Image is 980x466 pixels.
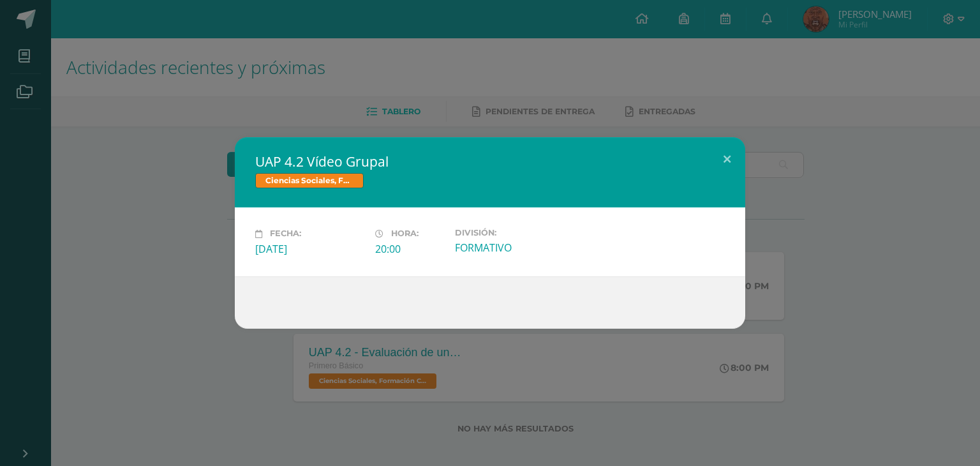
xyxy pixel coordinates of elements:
div: FORMATIVO [455,241,565,255]
button: Close (Esc) [709,137,745,181]
div: [DATE] [255,242,365,256]
div: 20:00 [375,242,445,256]
span: Ciencias Sociales, Formación Ciudadana e Interculturalidad [255,173,364,188]
h2: UAP 4.2 Vídeo Grupal [255,153,725,170]
label: División: [455,228,565,237]
span: Fecha: [270,229,301,239]
span: Hora: [391,229,419,239]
